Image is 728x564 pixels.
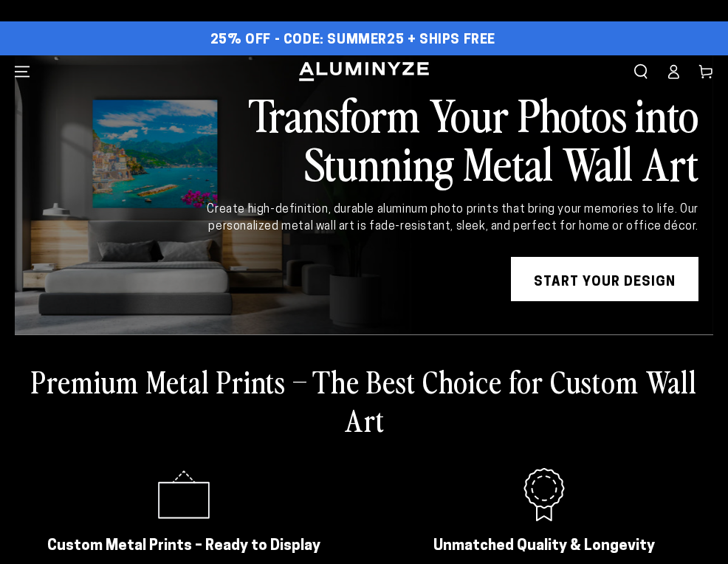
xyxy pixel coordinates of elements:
h2: Custom Metal Prints – Ready to Display [33,537,334,556]
a: START YOUR DESIGN [511,257,698,301]
h2: Unmatched Quality & Longevity [394,537,695,556]
span: 25% OFF - Code: SUMMER25 + Ships Free [210,32,495,49]
summary: Search our site [625,55,657,88]
div: Create high-definition, durable aluminum photo prints that bring your memories to life. Our perso... [162,202,698,235]
img: Aluminyze [298,61,430,83]
summary: Menu [6,55,38,88]
h2: Transform Your Photos into Stunning Metal Wall Art [162,89,698,187]
h2: Premium Metal Prints – The Best Choice for Custom Wall Art [15,362,713,439]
